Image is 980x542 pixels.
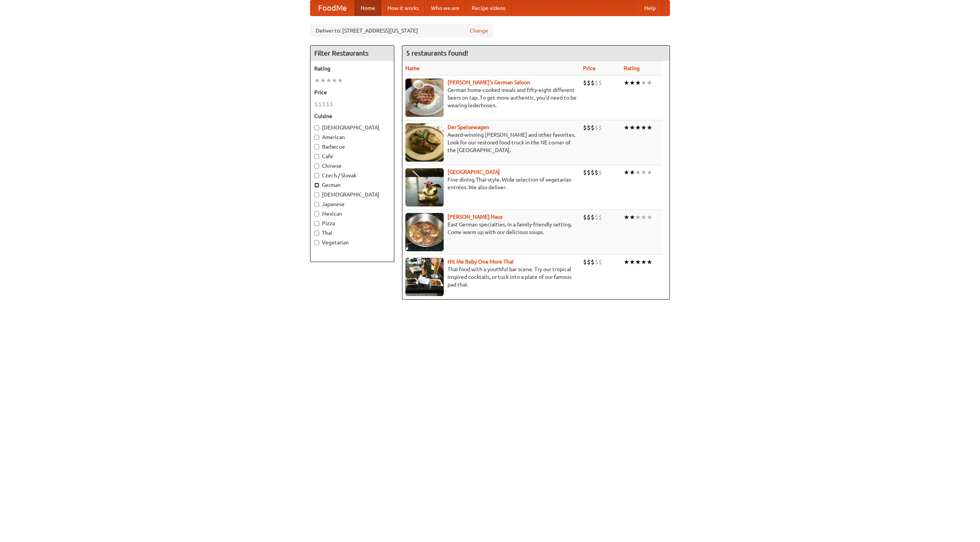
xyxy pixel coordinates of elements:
a: Name [405,65,420,71]
li: $ [587,168,591,177]
li: ★ [641,168,647,177]
li: $ [583,213,587,221]
b: [PERSON_NAME] Haus [448,214,503,220]
li: $ [587,213,591,221]
input: German [314,183,319,188]
b: Der Speisewagen [448,124,489,130]
li: ★ [635,123,641,132]
li: ★ [629,258,635,266]
input: [DEMOGRAPHIC_DATA] [314,192,319,197]
li: ★ [624,213,629,221]
li: $ [598,123,602,132]
img: babythai.jpg [405,258,444,296]
h5: Price [314,88,390,96]
li: ★ [326,76,332,85]
h5: Cuisine [314,112,390,120]
li: $ [583,168,587,177]
li: $ [591,258,595,266]
li: $ [583,79,587,87]
img: esthers.jpg [405,79,444,117]
li: ★ [624,79,629,87]
p: Fine dining Thai-style. Wide selection of vegetarian entrées. We also deliver. [405,176,577,191]
li: ★ [641,79,647,87]
a: Hit Me Baby One More Thai [448,259,514,265]
input: Barbecue [314,144,319,149]
li: ★ [641,123,647,132]
p: Award-winning [PERSON_NAME] and other favorites. Look for our restored food truck in the NE corne... [405,131,577,154]
li: ★ [624,123,629,132]
label: Japanese [314,200,390,208]
li: ★ [635,168,641,177]
b: [GEOGRAPHIC_DATA] [448,169,500,175]
input: Pizza [314,221,319,226]
label: Pizza [314,219,390,227]
li: $ [595,79,598,87]
li: $ [587,258,591,266]
img: speisewagen.jpg [405,123,444,162]
input: Chinese [314,164,319,169]
label: American [314,133,390,141]
li: $ [595,258,598,266]
li: ★ [647,213,652,221]
a: Recipe videos [465,0,511,16]
li: $ [583,123,587,132]
label: [DEMOGRAPHIC_DATA] [314,191,390,198]
label: Mexican [314,210,390,218]
li: ★ [641,213,647,221]
img: kohlhaus.jpg [405,213,444,251]
input: [DEMOGRAPHIC_DATA] [314,125,319,130]
li: ★ [647,168,652,177]
label: Cafe [314,152,390,160]
label: Czech / Slovak [314,172,390,179]
li: $ [322,100,326,108]
input: Thai [314,231,319,236]
label: Vegetarian [314,239,390,246]
input: Mexican [314,211,319,216]
a: Who we are [425,0,465,16]
ng-pluralize: 5 restaurants found! [406,49,468,57]
div: Deliver to: [STREET_ADDRESS][US_STATE] [310,24,494,38]
li: ★ [629,213,635,221]
input: Cafe [314,154,319,159]
li: ★ [314,76,320,85]
a: FoodMe [310,0,354,16]
a: [PERSON_NAME]'s German Saloon [448,79,530,85]
li: $ [583,258,587,266]
li: $ [595,213,598,221]
li: $ [314,100,318,108]
a: How it works [381,0,425,16]
li: $ [587,123,591,132]
li: $ [591,168,595,177]
li: $ [318,100,322,108]
li: $ [591,213,595,221]
li: $ [587,79,591,87]
li: $ [598,258,602,266]
p: East German specialties, in a family-friendly setting. Come warm up with our delicious soups. [405,221,577,236]
li: $ [591,123,595,132]
h5: Rating [314,65,390,72]
li: ★ [647,123,652,132]
li: ★ [629,79,635,87]
input: Vegetarian [314,240,319,245]
a: Rating [624,65,640,71]
p: Thai food with a youthful bar scene. Try our tropical inspired cocktails, or tuck into a plate of... [405,265,577,288]
li: ★ [629,168,635,177]
h4: Filter Restaurants [310,46,394,61]
li: $ [598,79,602,87]
p: German home-cooked meals and fifty-eight different beers on tap. To get more authentic, you'd nee... [405,86,577,109]
li: ★ [647,258,652,266]
a: Home [354,0,381,16]
li: ★ [629,123,635,132]
li: $ [330,100,333,108]
li: ★ [635,79,641,87]
li: ★ [332,76,337,85]
label: Barbecue [314,143,390,151]
li: $ [598,213,602,221]
input: American [314,135,319,140]
label: [DEMOGRAPHIC_DATA] [314,124,390,131]
li: $ [591,79,595,87]
li: ★ [320,76,326,85]
li: $ [595,168,598,177]
input: Czech / Slovak [314,173,319,178]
